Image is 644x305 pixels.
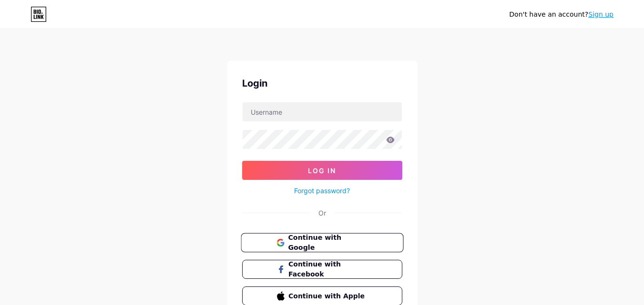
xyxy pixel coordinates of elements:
[288,291,367,301] span: Continue with Apple
[308,167,336,175] span: Log In
[509,10,613,20] div: Don't have an account?
[288,259,367,279] span: Continue with Facebook
[588,10,613,18] a: Sign up
[242,76,402,90] div: Login
[242,260,402,279] button: Continue with Facebook
[318,208,326,218] div: Or
[243,102,402,121] input: Username
[288,233,368,253] span: Continue with Google
[242,161,402,180] button: Log In
[241,233,403,253] button: Continue with Google
[242,233,402,252] a: Continue with Google
[294,186,350,196] a: Forgot password?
